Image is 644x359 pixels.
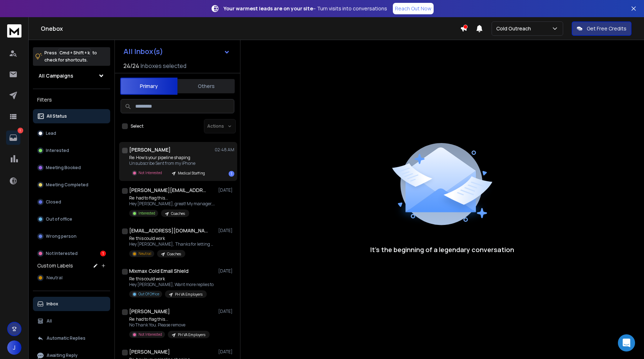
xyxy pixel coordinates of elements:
button: Not Interested1 [33,246,110,261]
p: Closed [46,199,61,205]
p: Coaches [171,211,185,216]
h1: All Inbox(s) [123,48,163,55]
p: Reach Out Now [395,5,431,12]
button: Neutral [33,271,110,285]
label: Select [131,123,143,129]
h1: Onebox [41,24,460,33]
p: Get Free Credits [587,25,626,32]
h1: [PERSON_NAME] [129,348,170,355]
h1: [EMAIL_ADDRESS][DOMAIN_NAME] [129,227,208,234]
h3: Filters [33,95,110,105]
span: 24 / 24 [123,62,139,70]
p: [DATE] [218,187,234,193]
h1: [PERSON_NAME] [129,308,170,315]
p: Re: had to flag this... [129,316,210,322]
a: Reach Out Now [393,3,434,14]
span: Neutral [47,275,63,281]
button: All Status [33,109,110,123]
h1: All Campaigns [39,72,73,79]
p: Not Interested [46,251,78,256]
p: All Status [47,113,67,119]
p: Medical Staffing [178,171,205,176]
button: Wrong person [33,229,110,244]
p: Unsubscribe Sent from my iPhone [129,161,209,166]
div: 1 [229,171,234,177]
h3: Custom Labels [37,262,73,269]
button: All Campaigns [33,69,110,83]
p: Neutral [138,251,151,256]
p: Out Of Office [138,291,159,297]
p: Interested [138,211,155,216]
button: Get Free Credits [572,21,631,36]
p: [DATE] [218,309,234,314]
p: It’s the beginning of a legendary conversation [370,245,514,255]
p: PH VA Employers [178,332,205,338]
p: Re: this could work [129,236,215,241]
p: Inbox [47,301,58,307]
button: Closed [33,195,110,209]
button: Automatic Replies [33,331,110,345]
button: Others [177,78,235,94]
button: Interested [33,143,110,158]
p: Meeting Completed [46,182,88,188]
p: [DATE] [218,228,234,233]
p: Automatic Replies [47,335,86,341]
p: [DATE] [218,268,234,274]
button: All Inbox(s) [118,44,236,59]
p: Meeting Booked [46,165,81,171]
button: Inbox [33,297,110,311]
button: J [7,340,21,355]
p: 02:48 AM [215,147,234,153]
button: All [33,314,110,328]
p: 1 [18,128,23,133]
button: Out of office [33,212,110,226]
p: Re: had to flag this... [129,195,215,201]
p: All [47,318,52,324]
button: Meeting Completed [33,178,110,192]
h1: Mixmax Cold Email Shield [129,267,189,275]
p: Lead [46,131,56,136]
h1: [PERSON_NAME] [129,146,171,153]
h1: [PERSON_NAME][EMAIL_ADDRESS][DOMAIN_NAME] [129,187,208,194]
p: PH VA Employers [175,292,203,297]
a: 1 [6,131,20,145]
p: – Turn visits into conversations [224,5,387,12]
p: Awaiting Reply [47,353,78,358]
p: Out of office [46,216,72,222]
p: Not Interested [138,332,162,337]
button: Lead [33,126,110,141]
p: Cold Outreach [496,25,534,32]
p: No Thank You. Please remove [129,322,210,328]
div: Open Intercom Messenger [618,334,635,351]
p: Hey [PERSON_NAME], great! My manager, [PERSON_NAME], [129,201,215,207]
p: Interested [46,148,69,153]
p: Hey [PERSON_NAME], Thanks for letting me [129,241,215,247]
button: Primary [120,78,177,95]
p: Coaches [167,251,181,257]
p: Wrong person [46,233,77,239]
p: Not Interested [138,170,162,176]
button: Meeting Booked [33,161,110,175]
p: Hey [PERSON_NAME], Want more replies to [129,282,214,287]
strong: Your warmest leads are on your site [224,5,313,12]
img: logo [7,24,21,38]
div: 1 [100,251,106,256]
p: Re: this could work [129,276,214,282]
span: Cmd + Shift + k [58,49,91,57]
h3: Inboxes selected [141,62,186,70]
p: [DATE] [218,349,234,355]
p: Press to check for shortcuts. [44,49,97,64]
p: Re: How's your pipeline shaping [129,155,209,161]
